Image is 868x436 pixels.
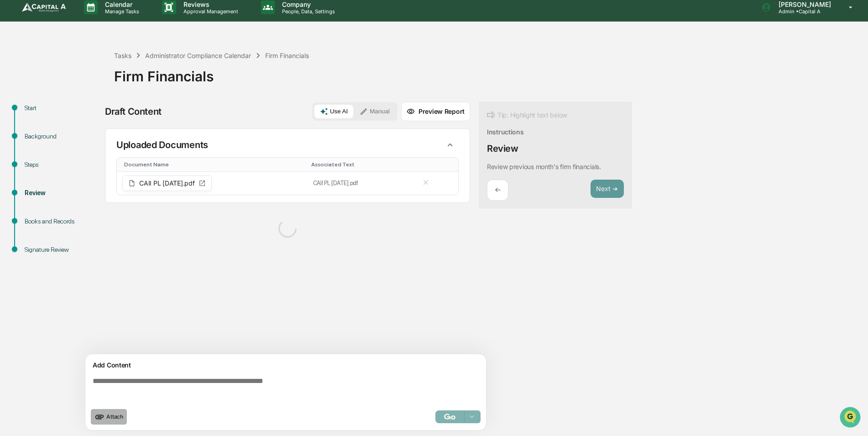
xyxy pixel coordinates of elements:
div: Administrator Compliance Calendar [145,52,251,59]
p: Approval Management [176,8,243,15]
p: Uploaded Documents [116,139,208,150]
div: Start [25,103,99,113]
span: Attestations [75,115,113,124]
a: 🔎Data Lookup [5,129,61,145]
div: Firm Financials [265,52,309,59]
div: Instructions [487,128,524,136]
button: Start new chat [155,73,166,84]
td: CAII PL [DATE].pdf [308,172,414,195]
button: Manual [354,105,395,118]
div: Background [25,132,99,141]
a: Powered byPylon [64,154,110,162]
div: Draft Content [105,106,162,117]
img: 1746055101610-c473b297-6a78-478c-a979-82029cc54cd1 [9,70,26,86]
p: Review previous month's firm financials. [487,163,601,170]
div: Toggle SortBy [311,161,411,168]
div: Tip: Highlight text below [487,110,567,121]
div: Firm Financials [114,61,863,85]
div: 🔎 [9,133,16,141]
a: 🖐️Preclearance [5,112,63,128]
div: Toggle SortBy [124,161,304,168]
img: logo [22,3,66,12]
button: upload document [91,409,127,425]
div: 🖐️ [9,116,16,123]
p: Manage Tasks [98,8,144,15]
div: Books and Records [25,217,99,226]
div: Signature Review [25,245,99,255]
span: Data Lookup [18,133,58,142]
div: Review [25,188,99,198]
div: Review [487,143,518,154]
p: Admin • Capital A [771,8,836,15]
button: Next ➔ [591,180,624,198]
p: Reviews [176,0,243,8]
iframe: Open customer support [839,406,863,431]
div: Add Content [91,360,481,371]
p: People, Data, Settings [275,8,340,15]
button: Remove file [420,176,432,190]
p: ← [495,186,501,194]
span: Preclearance [18,115,59,124]
p: Calendar [98,0,144,8]
p: Company [275,0,340,8]
div: 🗄️ [66,116,73,123]
div: We're available if you need us! [31,79,115,86]
div: Tasks [114,52,131,59]
div: Steps [25,160,99,170]
span: Pylon [91,155,110,162]
button: Preview Report [401,102,470,121]
p: [PERSON_NAME] [771,0,836,8]
p: How can we help? [9,19,166,34]
a: 🗄️Attestations [63,112,117,128]
button: Use AI [314,105,353,118]
span: CAII PL [DATE].pdf [139,180,195,186]
div: Start new chat [31,70,150,79]
span: Attach [106,413,123,420]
